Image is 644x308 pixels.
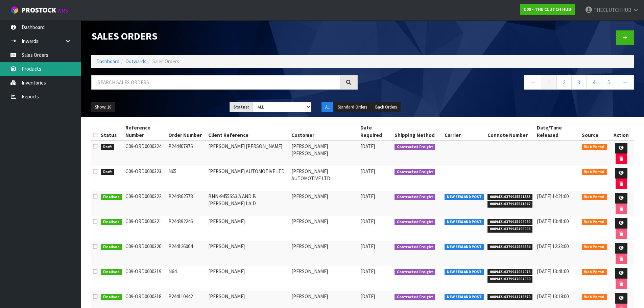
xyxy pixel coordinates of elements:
[609,122,634,141] th: Action
[124,241,167,266] td: C09-ORD0000320
[535,122,580,141] th: Date/Time Released
[360,168,375,174] span: [DATE]
[486,122,535,141] th: Connote Number
[582,219,607,226] span: Web Portal
[124,141,167,166] td: C09-ORD0000324
[167,241,207,266] td: P244126004
[487,244,533,251] span: 00894210379942586584
[167,122,207,141] th: Order Number
[537,293,569,300] span: [DATE] 13:18:00
[594,7,631,13] span: THECLUTCHHUB
[207,141,290,166] td: [PERSON_NAME] [PERSON_NAME]
[101,169,114,175] span: Draft
[290,166,359,191] td: [PERSON_NAME] AUTOMOTIVE LTD
[290,122,359,141] th: Customer
[10,6,19,14] img: cube-alt.png
[57,7,68,14] small: WMS
[395,169,435,175] span: Contracted Freight
[101,294,122,301] span: Finalised
[537,243,569,250] span: [DATE] 12:33:00
[152,58,179,65] span: Sales Orders
[393,122,443,141] th: Shipping Method
[167,266,207,291] td: N64
[321,102,333,113] button: All
[395,194,435,200] span: Contracted Freight
[290,216,359,241] td: [PERSON_NAME]
[101,194,122,200] span: Finalised
[207,216,290,241] td: [PERSON_NAME]
[99,122,124,141] th: Status
[395,294,435,301] span: Contracted Freight
[360,193,375,199] span: [DATE]
[487,269,533,276] span: 00894210379942064976
[582,144,607,150] span: Web Portal
[443,122,486,141] th: Carrier
[334,102,371,113] button: Standard Orders
[22,6,56,15] span: ProStock
[395,244,435,251] span: Contracted Freight
[395,144,435,150] span: Contracted Freight
[537,218,569,224] span: [DATE] 13:41:00
[537,193,569,199] span: [DATE] 14:21:00
[207,166,290,191] td: [PERSON_NAME] AUTOMOTIVE LTD
[125,58,146,65] a: Outwards
[91,30,358,42] h1: Sales Orders
[101,219,122,226] span: Finalised
[290,141,359,166] td: [PERSON_NAME] [PERSON_NAME]
[556,75,572,90] a: 2
[582,194,607,200] span: Web Portal
[537,268,569,275] span: [DATE] 13:41:00
[542,75,557,90] a: 1
[487,294,533,301] span: 00894210379941218370
[582,244,607,251] span: Web Portal
[582,269,607,276] span: Web Portal
[395,269,435,276] span: Contracted Freight
[167,191,207,216] td: P244362578
[582,294,607,301] span: Web Portal
[571,75,587,90] a: 3
[445,294,484,301] span: NEW ZEALAND POST
[487,276,533,283] span: 00894210379942064969
[360,143,375,149] span: [DATE]
[395,219,435,226] span: Contracted Freight
[101,269,122,276] span: Finalised
[616,75,634,90] a: →
[582,169,607,175] span: Web Portal
[167,166,207,191] td: N65
[586,75,601,90] a: 4
[487,219,533,226] span: 00894210379945496989
[167,216,207,241] td: P244392246
[372,102,401,113] button: Back Orders
[124,122,167,141] th: Reference Number
[101,144,114,150] span: Draft
[290,266,359,291] td: [PERSON_NAME]
[445,244,484,251] span: NEW ZEALAND POST
[124,216,167,241] td: C09-ORD0000321
[96,58,119,65] a: Dashboard
[445,194,484,200] span: NEW ZEALAND POST
[524,6,571,12] strong: C09 - THE CLUTCH HUB
[290,191,359,216] td: [PERSON_NAME]
[359,122,393,141] th: Date Required
[233,104,249,110] strong: Status:
[207,122,290,141] th: Client Reference
[207,191,290,216] td: BNN-9455SS3 A AND B [PERSON_NAME] LAID
[601,75,616,90] a: 5
[360,268,375,275] span: [DATE]
[360,243,375,250] span: [DATE]
[360,293,375,300] span: [DATE]
[524,75,542,90] a: ←
[290,241,359,266] td: [PERSON_NAME]
[487,201,533,208] span: 00894210379945541542
[124,266,167,291] td: C09-ORD0000319
[207,241,290,266] td: [PERSON_NAME]
[360,218,375,224] span: [DATE]
[368,75,634,92] nav: Page navigation
[580,122,609,141] th: Source
[167,141,207,166] td: P244407976
[91,75,340,90] input: Search sales orders
[487,194,533,200] span: 00894210379945541535
[101,244,122,251] span: Finalised
[207,266,290,291] td: [PERSON_NAME]
[445,269,484,276] span: NEW ZEALAND POST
